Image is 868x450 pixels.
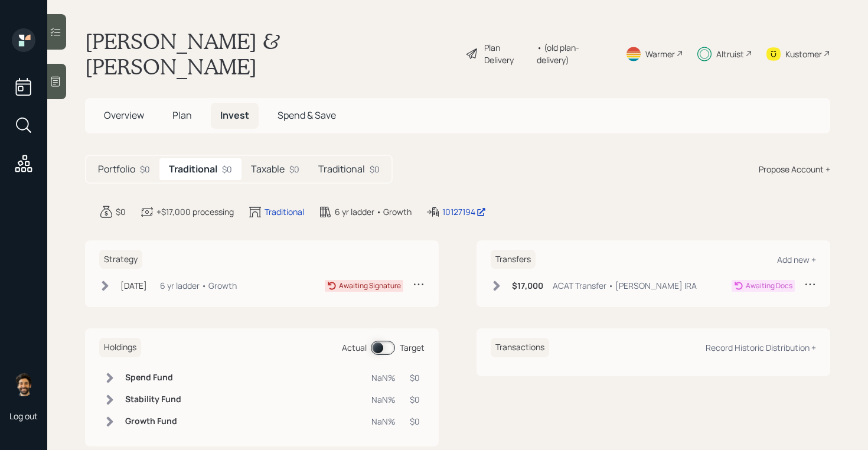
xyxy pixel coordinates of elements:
div: +$17,000 processing [156,206,234,218]
div: Record Historic Distribution + [706,342,816,353]
div: $0 [222,163,232,175]
div: Awaiting Docs [746,281,792,291]
div: 10127194 [442,206,486,218]
div: • (old plan-delivery) [537,41,611,66]
div: Actual [342,341,367,354]
div: Altruist [716,48,744,60]
div: $0 [370,163,380,175]
h5: Portfolio [98,164,135,175]
h6: Holdings [99,338,141,357]
div: Kustomer [785,48,822,60]
span: Plan [172,109,192,122]
div: 6 yr ladder • Growth [160,279,237,292]
h5: Taxable [251,164,285,175]
div: [DATE] [120,279,147,292]
div: NaN% [371,371,396,384]
span: Overview [104,109,144,122]
h6: Stability Fund [125,394,181,405]
div: 6 yr ladder • Growth [335,206,412,218]
div: $0 [289,163,299,175]
h6: Transfers [491,250,536,269]
div: Target [400,341,425,354]
div: Warmer [645,48,675,60]
div: $0 [410,371,420,384]
div: ACAT Transfer • [PERSON_NAME] IRA [553,279,697,292]
h5: Traditional [318,164,365,175]
img: eric-schwartz-headshot.png [12,373,35,396]
div: Traditional [265,206,304,218]
h6: Growth Fund [125,416,181,426]
h6: Strategy [99,250,142,269]
div: Add new + [777,254,816,265]
div: $0 [140,163,150,175]
div: Log out [9,410,38,422]
span: Spend & Save [278,109,336,122]
h5: Traditional [169,164,217,175]
h6: $17,000 [512,281,543,291]
div: Plan Delivery [484,41,531,66]
span: Invest [220,109,249,122]
h1: [PERSON_NAME] & [PERSON_NAME] [85,28,456,79]
div: NaN% [371,393,396,406]
h6: Transactions [491,338,549,357]
div: $0 [410,415,420,428]
div: Awaiting Signature [339,281,401,291]
div: NaN% [371,415,396,428]
div: Propose Account + [759,163,830,175]
div: $0 [410,393,420,406]
div: $0 [116,206,126,218]
h6: Spend Fund [125,373,181,383]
